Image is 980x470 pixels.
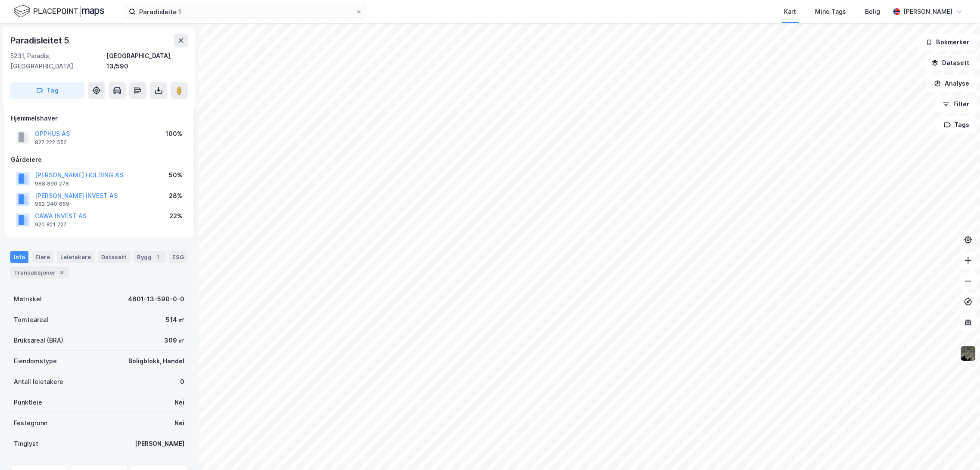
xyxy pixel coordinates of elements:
div: Kart [784,6,796,17]
div: Paradisleitet 5 [10,34,71,47]
div: Bygg [134,251,165,263]
div: Mine Tags [815,6,846,17]
div: 100% [165,129,182,139]
div: Nei [174,397,184,408]
iframe: Chat Widget [937,429,980,470]
div: Eiendomstype [14,356,57,366]
div: 982 340 659 [35,201,69,207]
div: [PERSON_NAME] [135,439,184,449]
div: Tinglyst [14,439,38,449]
button: Filter [935,96,977,113]
div: Leietakere [57,251,94,263]
div: Transaksjoner [10,266,69,278]
div: ESG [169,251,187,263]
div: 22% [169,211,182,221]
div: Punktleie [14,397,42,408]
div: 514 ㎡ [166,315,184,325]
div: Datasett [98,251,130,263]
div: Eiere [32,251,53,263]
button: Analyse [927,75,977,92]
div: 0 [180,377,184,387]
img: logo.f888ab2527a4732fd821a326f86c7f29.svg [14,4,104,19]
div: Info [10,251,28,263]
button: Datasett [924,54,977,71]
div: Kontrollprogram for chat [937,429,980,470]
img: 9k= [960,345,976,362]
div: Antall leietakere [14,377,63,387]
div: 4601-13-590-0-0 [128,294,184,304]
input: Søk på adresse, matrikkel, gårdeiere, leietakere eller personer [136,5,355,18]
button: Bokmerker [918,34,977,51]
div: 920 821 227 [35,221,67,228]
div: Nei [174,418,184,428]
div: [PERSON_NAME] [903,6,952,17]
div: 5231, Paradis, [GEOGRAPHIC_DATA] [10,51,106,71]
div: Boligblokk, Handel [128,356,184,366]
div: Bolig [865,6,880,17]
div: 822 222 552 [35,139,67,146]
div: 309 ㎡ [164,335,184,346]
div: Hjemmelshaver [11,113,187,124]
div: 3 [57,268,66,277]
div: Tomteareal [14,315,48,325]
button: Tags [936,116,977,133]
div: Bruksareal (BRA) [14,335,63,346]
div: Festegrunn [14,418,47,428]
div: 988 890 278 [35,180,69,187]
div: 50% [169,170,182,180]
div: [GEOGRAPHIC_DATA], 13/590 [106,51,188,71]
div: 28% [169,191,182,201]
button: Tag [10,82,84,99]
div: Matrikkel [14,294,42,304]
div: 1 [153,253,162,261]
div: Gårdeiere [11,155,187,165]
